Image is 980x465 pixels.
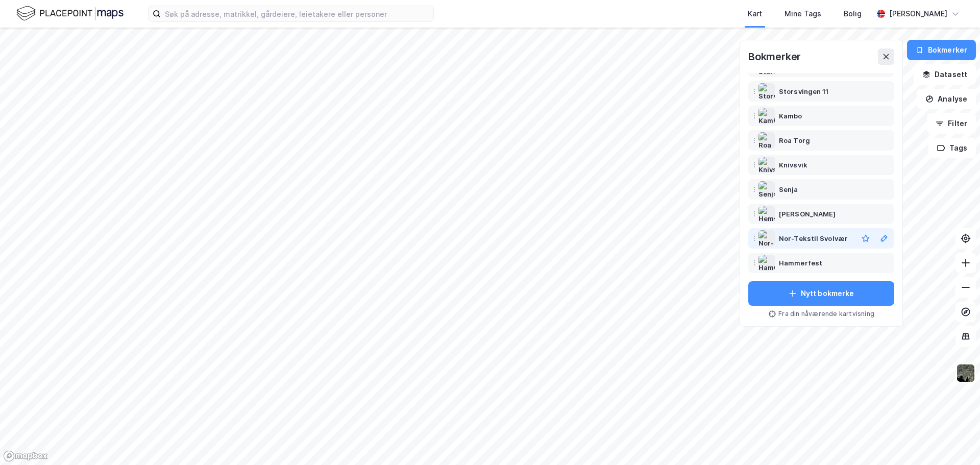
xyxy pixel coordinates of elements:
img: logo.f888ab2527a4732fd821a326f86c7f29.svg [16,5,124,22]
button: Datasett [914,64,976,85]
div: Mine Tags [785,8,821,20]
img: Senja [758,181,775,198]
img: Storsvingen 11 [758,83,775,100]
img: Nor-Tekstil Svolvær [758,230,775,247]
div: Fra din nåværende kartvisning [748,310,894,318]
div: [PERSON_NAME] [889,8,947,20]
a: Mapbox homepage [3,450,48,462]
div: Hammerfest [779,257,822,269]
button: Analyse [917,89,976,109]
img: Hammerfest [758,255,775,271]
button: Filter [927,113,976,134]
img: Roa Torg [758,132,775,149]
div: Nor-Tekstil Svolvær [779,232,848,244]
div: Senja [779,183,798,195]
iframe: Chat Widget [929,416,980,465]
div: Kart [748,8,762,20]
div: Kontrollprogram for chat [929,416,980,465]
div: Storsvingen 11 [779,85,828,97]
input: Søk på adresse, matrikkel, gårdeiere, leietakere eller personer [161,6,433,21]
button: Bokmerker [907,40,976,60]
img: 9k= [956,363,975,383]
img: Knivsvik [758,157,775,173]
div: Bolig [844,8,862,20]
img: Kambo [758,108,775,124]
div: [PERSON_NAME] [779,208,836,220]
div: Roa Torg [779,134,810,146]
div: Kambo [779,110,802,122]
button: Tags [928,138,976,158]
div: Knivsvik [779,159,807,171]
img: Hemsedal Bjørn Dokk [758,206,775,222]
button: Nytt bokmerke [748,281,894,306]
div: Bokmerker [748,48,801,65]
